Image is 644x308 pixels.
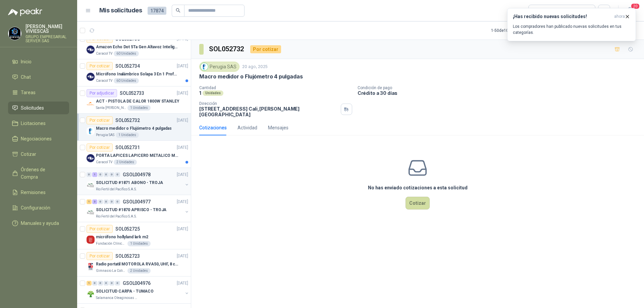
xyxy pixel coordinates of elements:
[199,62,239,72] div: Perugia SAS
[116,132,139,138] div: 1 Unidades
[624,5,636,17] button: 20
[8,132,69,145] a: Negociaciones
[96,44,179,50] p: Amazon Echo Dot 5Ta Gen Altavoz Inteligente Alexa Azul
[104,172,109,177] div: 0
[123,281,151,286] p: GSOL004976
[99,6,142,15] h1: Mis solicitudes
[115,199,120,204] div: 0
[199,73,303,80] p: Macro medidor o Flujómetro 4 pulgadas
[77,32,191,59] a: Por cotizarSOL052735[DATE] Company LogoAmazon Echo Dot 5Ta Gen Altavoz Inteligente Alexa AzulCara...
[92,281,97,286] div: 0
[77,114,191,141] a: Por cotizarSOL052732[DATE] Company LogoMacro medidor o Flujómetro 4 pulgadasPerugia SAS1 Unidades
[77,141,191,168] a: Por cotizarSOL052731[DATE] Company LogoPORTA LAPICES LAPICERO METALICO MALLA. IGUALES A LOS DEL L...
[177,253,188,259] p: [DATE]
[87,279,190,301] a: 1 0 0 0 0 0 GSOL004976[DATE] Company LogoSOLICITUD CARPA - TUMACOSalamanca Oleaginosas SAS
[87,199,92,204] div: 1
[96,268,126,273] p: Gimnasio La Colina
[87,154,95,162] img: Company Logo
[8,217,69,230] a: Manuales y ayuda
[96,288,154,295] p: SOLICITUD CARPA - TUMACO
[8,55,69,68] a: Inicio
[114,78,139,83] div: 60 Unidades
[87,89,117,97] div: Por adjudicar
[96,241,126,246] p: Fundación Clínica Shaio
[209,44,245,54] h3: SOL052732
[87,252,113,260] div: Por cotizar
[177,199,188,205] p: [DATE]
[177,90,188,97] p: [DATE]
[114,160,137,165] div: 2 Unidades
[21,220,59,227] span: Manuales y ayuda
[177,172,188,178] p: [DATE]
[96,207,166,213] p: SOLICITUD #1870 APRISCO - TROJA
[177,117,188,124] p: [DATE]
[114,51,139,56] div: 60 Unidades
[96,261,179,267] p: Radio portatil MOTOROLA RVA50, UHF, 8 canales, 500MW
[8,201,69,214] a: Configuración
[87,143,113,151] div: Por cotizar
[21,135,52,142] span: Negociaciones
[77,222,191,249] a: Por cotizarSOL052725[DATE] Company Logomicrófono hollyland lark m2Fundación Clínica Shaio1 Unidades
[21,189,46,196] span: Remisiones
[491,25,537,36] div: 1 - 50 de 10706
[8,163,69,183] a: Órdenes de Compra
[109,199,114,204] div: 0
[614,14,625,19] span: ahora
[87,225,113,233] div: Por cotizar
[8,27,21,40] img: Company Logo
[87,281,92,286] div: 1
[25,24,69,34] p: [PERSON_NAME] VIVIESCAS
[87,181,95,189] img: Company Logo
[87,127,95,135] img: Company Logo
[237,124,257,131] div: Actividad
[127,241,151,246] div: 1 Unidades
[98,172,103,177] div: 0
[96,105,126,111] p: Santa [PERSON_NAME]
[96,78,112,83] p: Caracol TV
[21,150,36,158] span: Cotizar
[21,104,44,112] span: Solicitudes
[507,8,636,41] button: ¡Has recibido nuevas solicitudes!ahora Los compradores han publicado nuevas solicitudes en tus ca...
[358,90,641,96] p: Crédito a 30 días
[92,172,97,177] div: 1
[87,236,95,244] img: Company Logo
[104,281,109,286] div: 0
[368,184,468,191] h3: No has enviado cotizaciones a esta solicitud
[96,214,137,219] p: Rio Fertil del Pacífico S.A.S.
[268,124,288,131] div: Mensajes
[25,35,69,43] p: GRUPO EMPRESARIAL SERVER SAS
[8,71,69,83] a: Chat
[199,90,201,96] p: 1
[115,172,120,177] div: 0
[92,199,97,204] div: 3
[177,280,188,287] p: [DATE]
[104,199,109,204] div: 0
[87,116,113,124] div: Por cotizar
[177,226,188,232] p: [DATE]
[115,281,120,286] div: 0
[513,23,630,36] p: Los compradores han publicado nuevas solicitudes en tus categorías.
[96,160,112,165] p: Caracol TV
[115,37,140,41] p: SOL052735
[201,63,208,70] img: Company Logo
[96,132,114,138] p: Perugia SAS
[199,106,338,117] p: [STREET_ADDRESS] Cali , [PERSON_NAME][GEOGRAPHIC_DATA]
[87,73,95,81] img: Company Logo
[199,85,352,90] p: Cantidad
[109,172,114,177] div: 0
[406,197,430,209] button: Cotizar
[533,7,547,14] div: Todas
[87,290,95,298] img: Company Logo
[115,64,140,68] p: SOL052734
[87,171,190,192] a: 0 1 0 0 0 0 GSOL004978[DATE] Company LogoSOLICITUD #1871 ABONO - TROJARio Fertil del Pacífico S.A.S.
[87,46,95,54] img: Company Logo
[21,166,63,181] span: Órdenes de Compra
[96,152,179,159] p: PORTA LAPICES LAPICERO METALICO MALLA. IGUALES A LOS DEL LIK ADJUNTO
[98,199,103,204] div: 0
[176,8,180,13] span: search
[21,58,32,65] span: Inicio
[77,59,191,86] a: Por cotizarSOL052734[DATE] Company LogoMicrófono Inalámbrico Solapa 3 En 1 Profesional F11-2 X2Ca...
[8,148,69,161] a: Cotizar
[77,249,191,276] a: Por cotizarSOL052723[DATE] Company LogoRadio portatil MOTOROLA RVA50, UHF, 8 canales, 500MWGimnas...
[96,234,148,240] p: micrófono hollyland lark m2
